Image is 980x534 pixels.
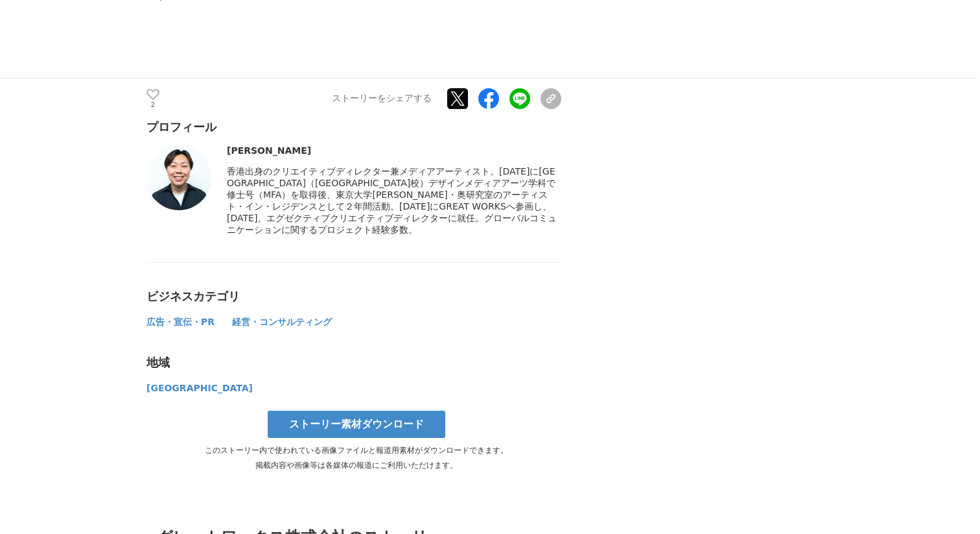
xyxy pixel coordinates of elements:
div: [PERSON_NAME] [227,145,561,156]
p: ストーリーをシェアする [332,93,432,104]
a: [GEOGRAPHIC_DATA] [146,385,253,393]
div: 地域 [146,355,561,370]
div: ビジネスカテゴリ [146,289,561,304]
p: このストーリー内で使われている画像ファイルと報道用素材がダウンロードできます。 掲載内容や画像等は各媒体の報道にご利用いただけます。 [146,443,566,472]
span: 香港出身のクリエイティブディレクター兼メディアアーティスト。[DATE]に[GEOGRAPHIC_DATA]（[GEOGRAPHIC_DATA]校）デザインメディアアーツ学科で修士号（MFA）を... [227,166,557,235]
img: thumbnail_2cded730-a32d-11f0-ba99-25575c656281.jpg [146,145,211,210]
span: 経営・コンサルティング [232,317,332,327]
a: ストーリー素材ダウンロード [268,411,445,438]
div: プロフィール [146,119,561,135]
span: 広告・宣伝・PR [146,317,215,327]
a: 広告・宣伝・PR [146,319,216,326]
a: 経営・コンサルティング [232,319,332,326]
span: [GEOGRAPHIC_DATA] [146,383,253,393]
p: 2 [146,102,159,108]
